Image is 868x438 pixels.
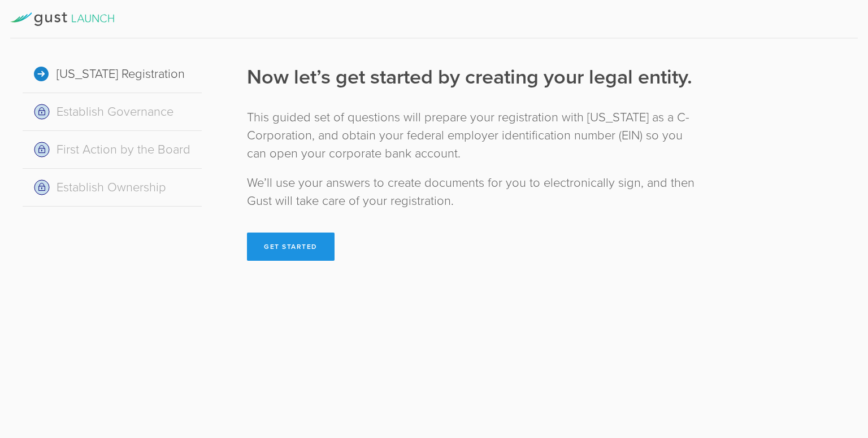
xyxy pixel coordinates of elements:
div: Now let’s get started by creating your legal entity. [247,63,701,91]
div: We’ll use your answers to create documents for you to electronically sign, and then Gust will tak... [247,174,701,210]
div: First Action by the Board [23,131,202,169]
button: Get Started [247,233,335,261]
div: Establish Governance [23,93,202,131]
div: This guided set of questions will prepare your registration with [US_STATE] as a C-Corporation, a... [247,108,701,163]
iframe: Chat Widget [811,350,868,404]
div: Establish Ownership [23,169,202,207]
div: [US_STATE] Registration [23,55,202,93]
